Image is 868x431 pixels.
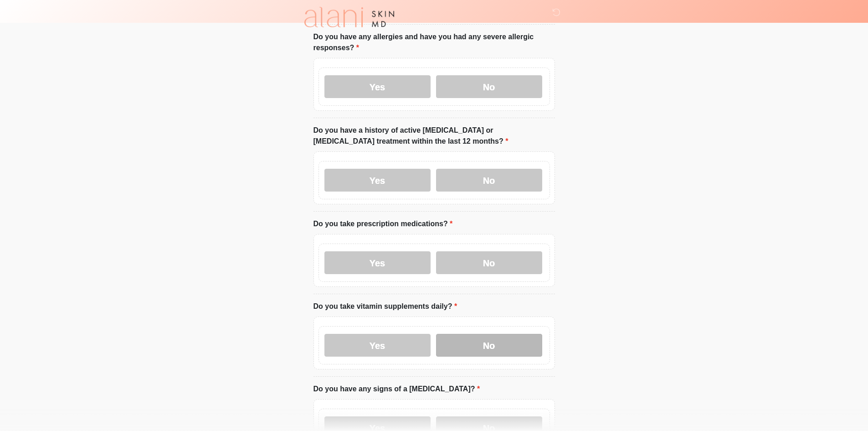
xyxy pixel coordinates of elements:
[436,75,542,98] label: No
[313,301,457,312] label: Do you take vitamin supplements daily?
[313,218,453,229] label: Do you take prescription medications?
[324,334,431,357] label: Yes
[324,169,431,192] label: Yes
[436,251,542,274] label: No
[313,384,480,395] label: Do you have any signs of a [MEDICAL_DATA]?
[436,169,542,192] label: No
[304,7,394,27] img: Alani Skin MD Logo
[324,75,431,98] label: Yes
[324,251,431,274] label: Yes
[436,334,542,357] label: No
[313,125,555,147] label: Do you have a history of active [MEDICAL_DATA] or [MEDICAL_DATA] treatment within the last 12 mon...
[313,31,555,53] label: Do you have any allergies and have you had any severe allergic responses?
